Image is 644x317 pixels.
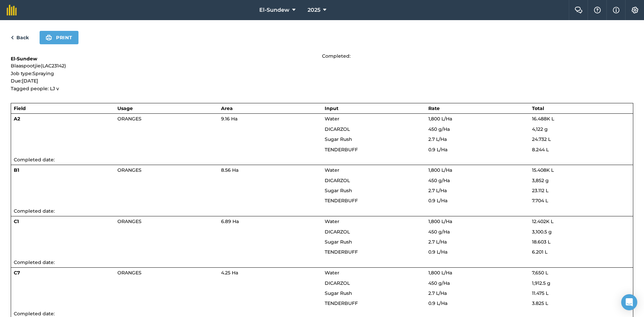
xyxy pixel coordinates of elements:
td: Sugar Rush [322,237,426,247]
p: Due: [DATE] [11,77,322,85]
p: Blaaspootjie(LAC23142) [11,62,322,69]
td: 450 g / Ha [426,175,529,186]
strong: C7 [14,270,20,276]
th: Area [218,103,322,113]
td: 1,800 L / Ha [426,114,529,124]
td: 11.475 L [529,288,633,298]
strong: B1 [14,167,19,173]
td: TENDERBUFF [322,145,426,155]
td: TENDERBUFF [322,298,426,308]
strong: C1 [14,218,19,224]
td: DICARZOL [322,175,426,186]
td: 2.7 L / Ha [426,237,529,247]
td: Completed date: [11,206,633,216]
td: Water [322,216,426,227]
td: Sugar Rush [322,134,426,144]
td: ORANGES [115,216,218,227]
td: 4.25 Ha [218,268,322,278]
td: 2.7 L / Ha [426,288,529,298]
td: 1,800 L / Ha [426,165,529,175]
td: 23.112 L [529,186,633,196]
img: Two speech bubbles overlapping with the left bubble in the forefront [575,7,583,13]
img: svg+xml;base64,PHN2ZyB4bWxucz0iaHR0cDovL3d3dy53My5vcmcvMjAwMC9zdmciIHdpZHRoPSIxOSIgaGVpZ2h0PSIyNC... [46,34,52,42]
td: Water [322,165,426,175]
span: El-Sundew [259,6,289,14]
td: 0.9 L / Ha [426,196,529,206]
th: Field [11,103,115,113]
td: 6.89 Ha [218,216,322,227]
td: 1,800 L / Ha [426,216,529,227]
img: A cog icon [631,7,639,13]
td: Sugar Rush [322,288,426,298]
th: Usage [115,103,218,113]
td: 450 g / Ha [426,124,529,134]
td: 6.201 L [529,247,633,257]
a: Back [11,34,29,42]
td: 2.7 L / Ha [426,134,529,144]
td: 8.56 Ha [218,165,322,175]
td: 3,100.5 g [529,227,633,237]
td: TENDERBUFF [322,196,426,206]
td: 0.9 L / Ha [426,145,529,155]
td: 16.488K L [529,114,633,124]
td: 1,800 L / Ha [426,268,529,278]
p: Completed: [322,52,633,60]
td: 3,852 g [529,175,633,186]
td: 12.402K L [529,216,633,227]
td: 0.9 L / Ha [426,298,529,308]
img: svg+xml;base64,PHN2ZyB4bWxucz0iaHR0cDovL3d3dy53My5vcmcvMjAwMC9zdmciIHdpZHRoPSI5IiBoZWlnaHQ9IjI0Ii... [11,34,14,42]
td: Completed date: [11,155,633,165]
td: 7,650 L [529,268,633,278]
td: DICARZOL [322,278,426,288]
td: Completed date: [11,257,633,268]
span: 2025 [308,6,320,14]
td: 7.704 L [529,196,633,206]
td: 0.9 L / Ha [426,247,529,257]
th: Total [529,103,633,113]
td: 1,912.5 g [529,278,633,288]
img: A question mark icon [593,7,601,13]
td: ORANGES [115,268,218,278]
td: 450 g / Ha [426,227,529,237]
td: DICARZOL [322,227,426,237]
td: 15.408K L [529,165,633,175]
td: Sugar Rush [322,186,426,196]
td: ORANGES [115,114,218,124]
td: 24.732 L [529,134,633,144]
div: Open Intercom Messenger [621,294,637,310]
td: 3.825 L [529,298,633,308]
td: 18.603 L [529,237,633,247]
button: Print [40,31,78,44]
th: Input [322,103,426,113]
th: Rate [426,103,529,113]
td: ORANGES [115,165,218,175]
td: 450 g / Ha [426,278,529,288]
img: svg+xml;base64,PHN2ZyB4bWxucz0iaHR0cDovL3d3dy53My5vcmcvMjAwMC9zdmciIHdpZHRoPSIxNyIgaGVpZ2h0PSIxNy... [613,6,620,14]
td: 9.16 Ha [218,114,322,124]
td: 2.7 L / Ha [426,186,529,196]
td: 8.244 L [529,145,633,155]
p: Tagged people: LJ v [11,85,322,92]
td: 4,122 g [529,124,633,134]
h1: El-Sundew [11,55,322,62]
td: Water [322,268,426,278]
img: fieldmargin Logo [7,5,17,15]
p: Job type: Spraying [11,70,322,77]
td: Water [322,114,426,124]
td: DICARZOL [322,124,426,134]
strong: A2 [14,116,20,122]
td: TENDERBUFF [322,247,426,257]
